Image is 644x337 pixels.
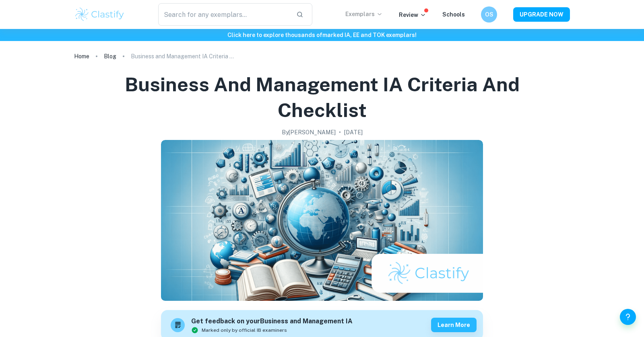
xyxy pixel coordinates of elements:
[344,128,363,137] h2: [DATE]
[74,6,125,23] img: Clastify logo
[442,11,465,18] a: Schools
[191,316,353,327] h6: Get feedback on your Business and Management IA
[345,10,383,18] p: Exemplars
[513,7,570,22] button: UPGRADE NOW
[84,72,560,123] h1: Business and Management IA Criteria and Checklist
[2,31,642,39] h6: Click here to explore thousands of marked IA, EE and TOK exemplars !
[485,10,494,19] h6: OS
[74,51,89,62] a: Home
[158,3,290,26] input: Search for any exemplars...
[431,318,477,332] button: Learn more
[161,140,483,301] img: Business and Management IA Criteria and Checklist cover image
[202,327,287,334] span: Marked only by official IB examiners
[282,128,336,137] h2: By [PERSON_NAME]
[131,52,235,61] p: Business and Management IA Criteria and Checklist
[620,309,636,325] button: Help and Feedback
[104,51,116,62] a: Blog
[481,6,497,23] button: OS
[339,128,341,137] p: •
[399,10,426,19] p: Review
